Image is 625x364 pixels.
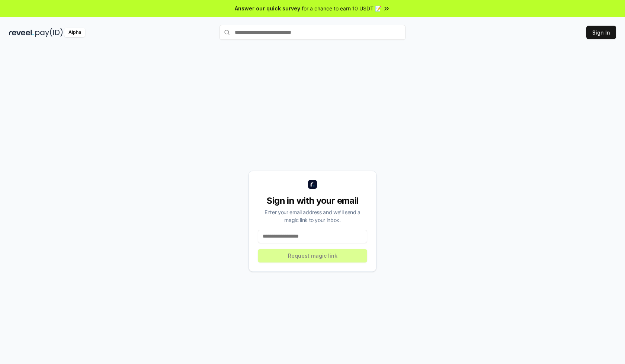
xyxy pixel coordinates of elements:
[258,195,367,207] div: Sign in with your email
[308,180,317,189] img: logo_small
[9,28,34,37] img: reveel_dark
[302,4,381,12] span: for a chance to earn 10 USDT 📝
[235,4,300,12] span: Answer our quick survey
[35,28,63,37] img: pay_id
[586,26,616,39] button: Sign In
[258,208,367,224] div: Enter your email address and we’ll send a magic link to your inbox.
[64,28,85,37] div: Alpha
